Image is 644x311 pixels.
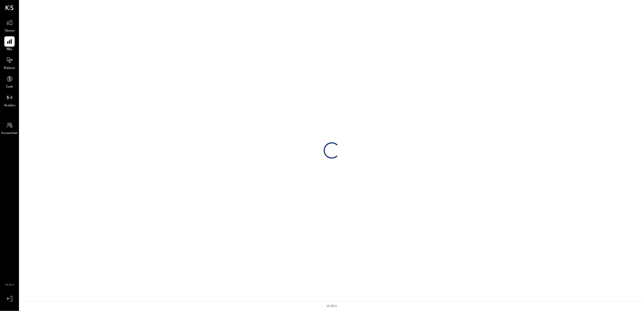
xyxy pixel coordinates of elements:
[6,85,13,89] span: Cash
[4,103,15,108] span: Vendors
[0,92,19,108] a: Vendors
[1,131,18,136] span: Accountant
[0,74,19,89] a: Cash
[0,36,19,52] a: P&L
[0,120,19,136] a: Accountant
[327,304,337,308] div: v 4.36.0
[5,28,15,33] span: Queue
[0,18,19,33] a: Queue
[4,66,15,71] span: Balance
[0,55,19,71] a: Balance
[7,47,13,52] span: P&L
